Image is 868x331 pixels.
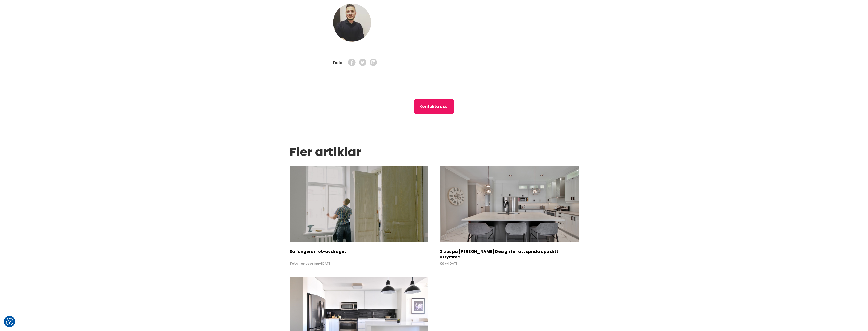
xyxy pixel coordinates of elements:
[440,166,578,242] img: 3 tips på Köksö Design för att sprida upp ditt utrymme
[440,238,578,265] a: 3 tips på [PERSON_NAME] Design för att sprida upp ditt utrymme Kök-[DATE]
[440,249,578,258] h2: 3 tips på [PERSON_NAME] Design för att sprida upp ditt utrymme
[290,166,428,242] img: Så fungerar rot-avdraget
[440,262,578,265] span: - [DATE]
[368,59,379,67] a: Så fungerar rot-avdraget
[440,261,446,266] b: Kök
[357,59,368,67] a: Så fungerar rot-avdraget
[290,146,579,166] div: Fler artiklar
[6,318,13,325] button: Samtyckesinställningar
[290,238,428,265] a: Så fungerar rot-avdraget Totalrenovering-[DATE]
[346,59,357,67] a: Så fungerar rot-avdraget
[290,249,428,258] h2: Så fungerar rot-avdraget
[333,61,346,65] span: Dela
[290,261,319,266] b: Totalrenovering
[414,99,454,114] a: Kontakta oss!
[6,318,13,325] img: Revisit consent button
[290,262,428,265] span: - [DATE]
